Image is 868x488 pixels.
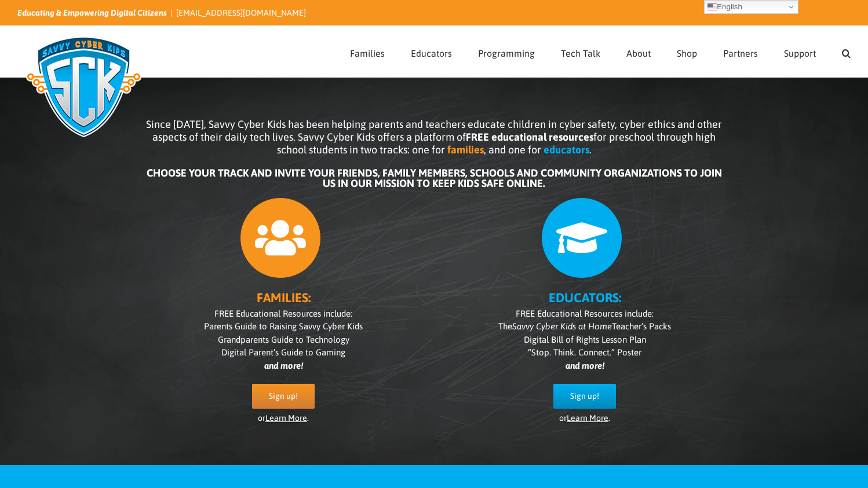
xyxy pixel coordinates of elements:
[559,413,610,423] span: or .
[269,391,298,401] span: Sign up!
[176,8,306,17] a: [EMAIL_ADDRESS][DOMAIN_NAME]
[252,384,315,409] a: Sign up!
[626,26,651,77] a: About
[567,413,608,423] a: Learn More
[17,29,150,145] img: Savvy Cyber Kids Logo
[478,49,535,58] span: Programming
[466,131,593,143] b: FREE educational resources
[147,167,722,189] b: CHOOSE YOUR TRACK AND INVITE YOUR FRIENDS, FAMILY MEMBERS, SCHOOLS AND COMMUNITY ORGANIZATIONS TO...
[265,413,307,423] a: Learn More
[447,144,484,156] b: families
[570,391,599,401] span: Sign up!
[842,26,851,77] a: Search
[553,384,616,409] a: Sign up!
[258,413,309,423] span: or .
[411,49,452,58] span: Educators
[484,144,541,156] span: , and one for
[498,321,671,331] span: The Teacher’s Packs
[549,290,621,305] b: EDUCATORS:
[626,49,651,58] span: About
[723,49,758,58] span: Partners
[589,144,592,156] span: .
[204,321,363,331] span: Parents Guide to Raising Savvy Cyber Kids
[516,309,654,318] span: FREE Educational Resources include:
[411,26,452,77] a: Educators
[524,335,646,344] span: Digital Bill of Rights Lesson Plan
[350,26,851,77] nav: Main Menu
[478,26,535,77] a: Programming
[561,26,600,77] a: Tech Talk
[561,49,600,58] span: Tech Talk
[221,347,345,357] span: Digital Parent’s Guide to Gaming
[784,49,816,58] span: Support
[257,290,311,305] b: FAMILIES:
[677,49,697,58] span: Shop
[707,2,717,12] img: en
[350,26,385,77] a: Families
[146,118,722,156] span: Since [DATE], Savvy Cyber Kids has been helping parents and teachers educate children in cyber sa...
[528,347,641,357] span: “Stop. Think. Connect.” Poster
[350,49,385,58] span: Families
[512,321,612,331] i: Savvy Cyber Kids at Home
[218,335,349,344] span: Grandparents Guide to Technology
[784,26,816,77] a: Support
[17,8,167,17] i: Educating & Empowering Digital Citizens
[723,26,758,77] a: Partners
[566,361,604,370] i: and more!
[264,361,303,370] i: and more!
[214,309,352,318] span: FREE Educational Resources include:
[544,144,589,156] b: educators
[677,26,697,77] a: Shop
